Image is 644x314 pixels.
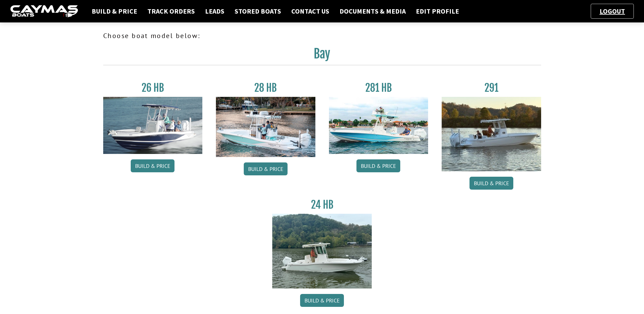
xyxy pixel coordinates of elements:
img: 28-hb-twin.jpg [329,97,428,154]
a: Track Orders [144,7,198,16]
a: Build & Price [131,159,174,172]
a: Build & Price [356,159,400,172]
p: Choose boat model below: [103,31,541,41]
a: Build & Price [470,177,513,190]
h3: 24 HB [272,198,372,211]
h3: 28 HB [216,82,315,94]
a: Stored Boats [231,7,284,16]
a: Edit Profile [412,7,462,16]
a: Documents & Media [336,7,409,16]
img: 26_new_photo_resized.jpg [103,97,203,154]
a: Build & Price [244,162,288,175]
img: 291_Thumbnail.jpg [442,97,541,171]
a: Build & Price [88,7,141,16]
a: Contact Us [288,7,333,16]
h2: Bay [103,46,541,65]
h3: 291 [442,82,541,94]
img: 24_HB_thumbnail.jpg [272,214,372,288]
a: Build & Price [300,294,344,307]
h3: 26 HB [103,82,203,94]
img: 28_hb_thumbnail_for_caymas_connect.jpg [216,97,315,157]
img: caymas-dealer-connect-2ed40d3bc7270c1d8d7ffb4b79bf05adc795679939227970def78ec6f6c03838.gif [10,5,78,18]
a: Logout [596,7,628,15]
a: Leads [202,7,228,16]
h3: 281 HB [329,82,428,94]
